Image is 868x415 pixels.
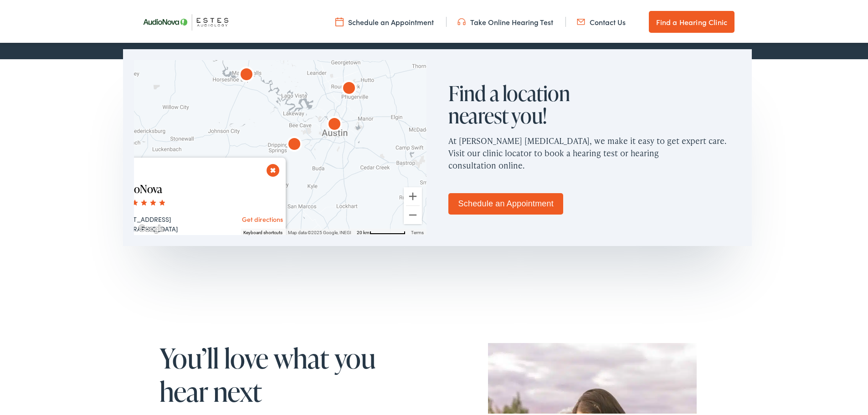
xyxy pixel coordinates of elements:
a: AudioNova [113,179,162,195]
a: Find a Hearing Clinic [649,9,734,31]
div: [STREET_ADDRESS] [113,213,216,222]
div: AudioNova [320,109,349,138]
a: Open this area in Google Maps (opens a new window) [136,221,166,233]
h2: Find a location nearest you! [448,80,594,125]
span: Map data ©2025 Google, INEGI [288,228,351,233]
span: you [334,341,375,371]
a: Schedule an Appointment [335,15,434,25]
span: next [213,374,262,405]
a: Terms (opens in new tab) [411,228,424,233]
button: Zoom out [404,204,422,222]
span: 4.8 [113,196,167,205]
div: AudioNova [334,73,364,102]
img: utility icon [335,15,344,25]
img: utility icon [577,15,585,25]
a: Contact Us [577,15,626,25]
a: Take Online Hearing Test [457,15,553,25]
span: what [273,341,329,371]
button: Zoom in [404,185,422,204]
div: AudioNova [232,59,261,88]
button: Keyboard shortcuts [243,228,282,234]
a: Get directions [242,213,283,222]
img: utility icon [457,15,466,25]
span: 20 km [357,228,370,233]
img: Google [136,221,166,233]
p: At [PERSON_NAME] [MEDICAL_DATA], we make it easy to get expert care. Visit our clinic locator to ... [448,125,741,177]
button: Close [265,160,281,176]
div: AudioNova [280,129,309,158]
button: Map Scale: 20 km per 75 pixels [354,227,408,233]
a: Schedule an Appointment [448,191,563,213]
span: love [224,341,268,371]
span: hear [159,374,208,405]
span: You’ll [159,341,219,371]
